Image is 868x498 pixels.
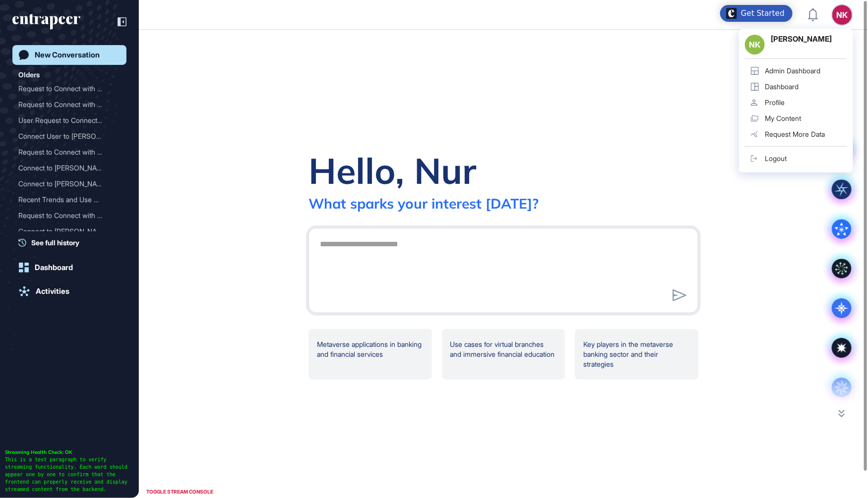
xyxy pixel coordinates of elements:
div: Request to Connect with R... [18,81,113,97]
span: See full history [31,237,79,248]
div: Activities [36,287,69,296]
div: Open Get Started checklist [720,5,793,22]
div: Key players in the metaverse banking sector and their strategies [575,329,698,380]
div: Dashboard [35,263,73,272]
div: Recent Trends and Use Cas... [18,192,113,208]
div: Request to Connect with Reese [18,144,121,160]
div: Olders [18,69,40,81]
div: TOGGLE STREAM CONSOLE [144,486,216,498]
div: Use cases for virtual branches and immersive financial education [442,329,565,380]
div: What sparks your interest [DATE]? [309,195,539,212]
div: Connect to Reese [18,176,121,192]
div: Connect to Reese [18,223,121,239]
div: Metaverse applications in banking and financial services [309,329,432,380]
a: Dashboard [12,258,126,277]
div: Connect to Reese [18,160,121,176]
div: Hello, Nur [309,148,476,193]
div: Request to Connect with Reese [18,208,121,223]
div: Connect User to [PERSON_NAME] [18,128,113,144]
div: Connect User to Reese [18,128,121,144]
img: launcher-image-alternative-text [726,8,737,19]
a: Activities [12,281,126,301]
div: New Conversation [35,51,100,59]
div: entrapeer-logo [12,14,80,30]
div: Connect to [PERSON_NAME] [18,223,113,239]
div: Request to Connect with R... [18,144,113,160]
div: Connect to [PERSON_NAME] [18,176,113,192]
div: User Request to Connect w... [18,112,113,128]
div: Request to Connect with Reese [18,81,121,97]
div: Connect to [PERSON_NAME] [18,160,113,176]
div: Get Started [741,8,785,18]
div: User Request to Connect with Reese [18,112,121,128]
a: See full history [18,237,126,248]
button: NK [832,5,852,25]
a: New Conversation [12,45,126,65]
div: Recent Trends and Use Cases in Human-AI Interaction for Health Systems and Habit Formation [18,192,121,208]
div: Request to Connect with R... [18,208,113,223]
div: Request to Connect with R... [18,97,113,112]
div: Request to Connect with Reese [18,97,121,112]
